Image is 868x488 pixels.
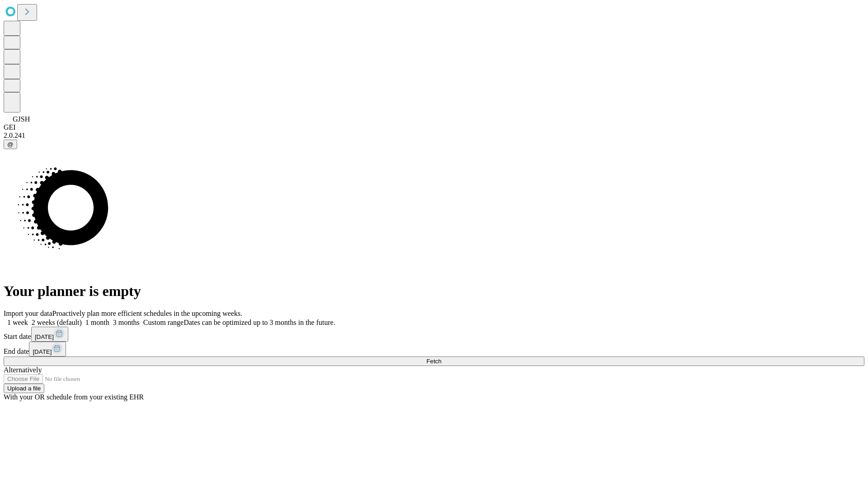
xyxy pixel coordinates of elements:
button: [DATE] [31,327,68,342]
button: Fetch [4,357,864,366]
span: 2 weeks (default) [32,319,82,326]
span: Proactively plan more efficient schedules in the upcoming weeks. [52,310,242,317]
span: Fetch [426,358,441,365]
span: 1 month [85,319,109,326]
button: Upload a file [4,384,44,393]
span: 1 week [7,319,28,326]
div: 2.0.241 [4,131,864,140]
h1: Your planner is empty [4,283,864,300]
span: [DATE] [33,348,52,355]
span: Dates can be optimized up to 3 months in the future. [184,319,335,326]
span: GJSH [13,115,30,123]
div: Start date [4,327,864,342]
span: Alternatively [4,366,42,374]
span: Import your data [4,310,52,317]
div: GEI [4,123,864,131]
div: End date [4,342,864,357]
button: [DATE] [29,342,66,357]
span: Custom range [143,319,184,326]
button: @ [4,140,17,149]
span: With your OR schedule from your existing EHR [4,393,144,401]
span: @ [7,141,14,148]
span: 3 months [113,319,140,326]
span: [DATE] [35,333,54,340]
